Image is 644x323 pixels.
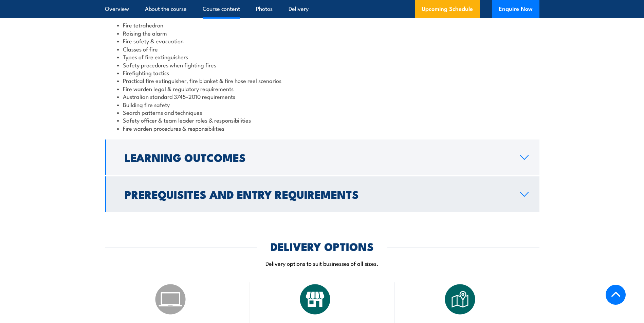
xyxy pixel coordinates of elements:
li: Types of fire extinguishers [117,53,527,61]
li: Fire tetrahedron [117,21,527,29]
li: Fire warden legal & regulatory requirements [117,85,527,92]
li: Building fire safety [117,101,527,108]
li: Raising the alarm [117,29,527,37]
li: Safety officer & team leader roles & responsibilities [117,116,527,124]
h2: Learning Outcomes [125,152,509,162]
li: Safety procedures when fighting fires [117,61,527,69]
li: Classes of fire [117,45,527,53]
p: Delivery options to suit businesses of all sizes. [105,259,539,267]
h2: DELIVERY OPTIONS [271,241,374,251]
li: Australian standard 3745-2010 requirements [117,92,527,100]
a: Learning Outcomes [105,139,539,175]
li: Fire warden procedures & responsibilities [117,124,527,132]
li: Firefighting tactics [117,69,527,77]
li: Fire safety & evacuation [117,37,527,45]
li: Practical fire extinguisher, fire blanket & fire hose reel scenarios [117,77,527,84]
h2: Prerequisites and Entry Requirements [125,189,509,199]
li: Search patterns and techniques [117,108,527,116]
a: Prerequisites and Entry Requirements [105,176,539,212]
